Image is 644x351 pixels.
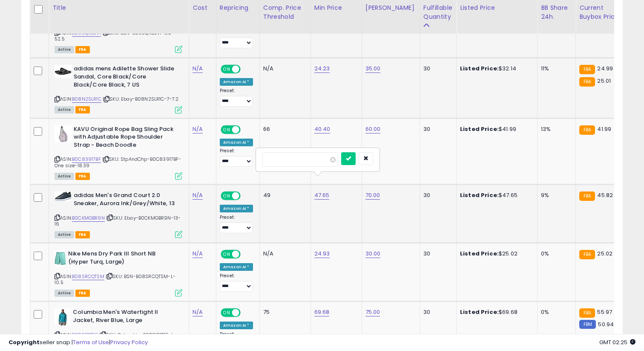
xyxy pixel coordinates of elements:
a: B0C83917BF [72,156,101,163]
div: ASIN: [55,191,182,237]
span: 41.99 [597,125,611,133]
span: 45.82 [597,191,613,199]
div: 13% [541,125,569,133]
strong: Copyright [9,338,40,346]
b: adidas mens Adilette Shower Slide Sandal, Core Black/Core Black/Core Black, 7 US [74,65,177,91]
div: 9% [541,191,569,199]
div: 30 [423,250,450,258]
a: 60.00 [365,125,381,133]
span: ON [221,192,232,200]
a: 40.40 [314,125,331,133]
span: FBA [75,290,90,297]
span: 24.99 [597,64,613,73]
span: | SKU: Ebay-B08N2SLR1C-7-7.2 [103,96,179,102]
small: FBA [579,191,595,201]
div: Current Buybox Price [579,3,623,21]
div: $25.02 [460,250,531,258]
span: OFF [239,66,253,73]
a: N/A [193,64,203,73]
a: 70.00 [365,191,380,200]
a: 75.00 [365,308,380,316]
span: FBA [75,46,90,53]
img: 315gESs7bKL._SL40_.jpg [55,250,66,267]
a: 47.65 [314,191,330,200]
a: B08SRCQTSM [72,273,104,280]
span: FBA [75,106,90,113]
div: Amazon AI * [220,139,253,146]
div: 30 [423,65,450,73]
span: OFF [239,192,253,200]
img: 515jTrJziiL._SL40_.jpg [55,125,72,142]
span: 50.94 [598,320,614,328]
span: All listings currently available for purchase on Amazon [55,231,74,238]
b: KAVU Original Rope Bag Sling Pack with Adjustable Rope Shoulder Strap - Beach Doodle [74,125,177,151]
div: seller snap | | [9,339,148,347]
div: Min Price [314,3,358,12]
small: FBM [579,320,596,329]
div: N/A [263,65,304,73]
div: 30 [423,308,450,316]
span: OFF [239,309,253,316]
div: Fulfillable Quantity [423,3,453,21]
div: Preset: [220,29,253,49]
div: 11% [541,65,569,73]
span: | SKU: BSN-B093QK8JV1-6.5-52.5 [55,29,174,42]
a: Terms of Use [73,338,109,346]
div: ASIN: [55,250,182,296]
span: 55.97 [597,308,612,316]
div: 75 [263,308,304,316]
a: 24.23 [314,64,330,73]
div: Comp. Price Threshold [263,3,307,21]
span: All listings currently available for purchase on Amazon [55,290,74,297]
a: 24.93 [314,249,330,258]
small: FBA [579,125,595,135]
div: Cost [193,3,213,12]
span: ON [221,309,232,316]
div: 66 [263,125,304,133]
span: All listings currently available for purchase on Amazon [55,46,74,53]
div: Listed Price [460,3,534,12]
div: Preset: [220,88,253,107]
small: FBA [579,65,595,74]
span: FBA [75,231,90,238]
span: ON [221,126,232,133]
div: $69.68 [460,308,531,316]
span: 25.02 [597,249,612,258]
div: 30 [423,125,450,133]
div: Amazon AI * [220,205,253,212]
div: ASIN: [55,125,182,179]
span: All listings currently available for purchase on Amazon [55,173,74,180]
div: Title [52,3,185,12]
a: N/A [193,125,203,133]
img: 31nEFv8MOiL._SL40_.jpg [55,65,72,78]
a: N/A [193,249,203,258]
img: 4120GWLYXIL._SL40_.jpg [55,191,72,201]
span: FBA [75,173,90,180]
div: Preset: [220,215,253,234]
span: ON [221,251,232,258]
span: 25.01 [597,77,611,85]
b: Listed Price: [460,308,499,316]
div: 0% [541,250,569,258]
div: [PERSON_NAME] [365,3,416,12]
div: Preset: [220,273,253,292]
small: FBA [579,308,595,318]
b: adidas Men's Grand Court 2.0 Sneaker, Aurora Ink/Grey/White, 13 [74,191,177,209]
small: FBA [579,250,595,259]
span: 2025-09-11 02:25 GMT [599,338,635,346]
span: All listings currently available for purchase on Amazon [55,106,74,113]
span: OFF [239,126,253,133]
div: N/A [263,250,304,258]
span: OFF [239,251,253,258]
a: N/A [193,191,203,200]
a: 69.68 [314,308,330,316]
div: BB Share 24h. [541,3,572,21]
span: | SKU: Ebay-B0CKMGBR9N-13-16 [55,215,181,227]
b: Listed Price: [460,64,499,73]
b: Listed Price: [460,191,499,199]
span: | SKU: StpAndChp-B0C83917BF-One size-18.39 [55,156,181,168]
span: | SKU: BSN-B08SRCQTSM-L-10.5 [55,273,175,286]
div: 30 [423,191,450,199]
div: 0% [541,308,569,316]
small: FBA [579,77,595,87]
